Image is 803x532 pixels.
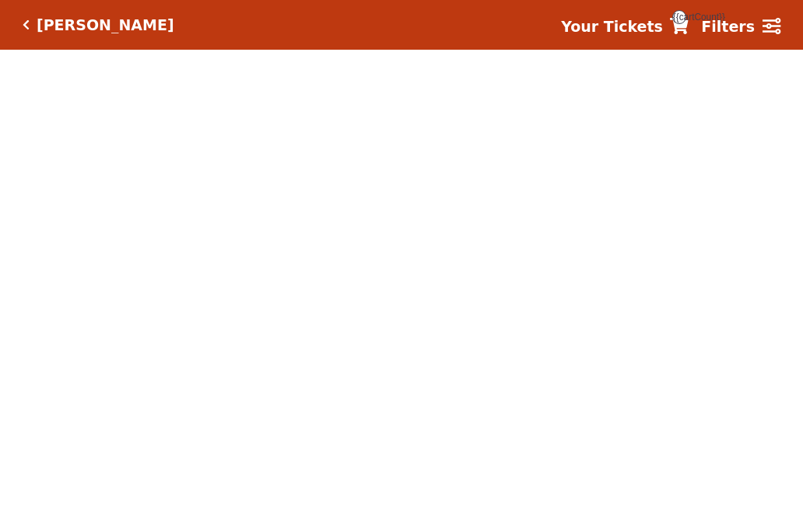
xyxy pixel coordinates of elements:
strong: Filters [701,18,755,35]
h5: [PERSON_NAME] [37,16,174,34]
a: Click here to go back to filters [23,19,30,30]
strong: Your Tickets [561,18,663,35]
a: Filters [701,16,780,38]
span: {{cartCount}} [672,10,686,24]
a: Your Tickets {{cartCount}} [561,16,689,38]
